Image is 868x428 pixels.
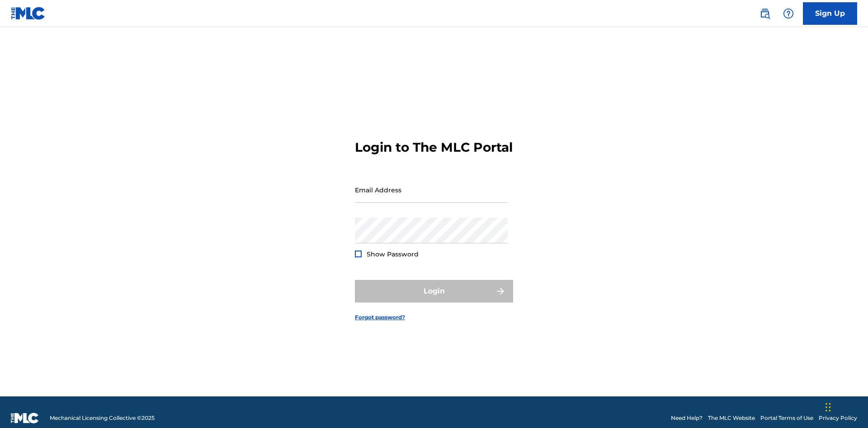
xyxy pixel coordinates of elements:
[50,414,155,422] span: Mechanical Licensing Collective © 2025
[671,414,703,422] a: Need Help?
[779,5,797,23] div: Help
[783,8,794,19] img: help
[819,414,857,422] a: Privacy Policy
[355,140,513,155] h3: Login to The MLC Portal
[708,414,755,422] a: The MLC Website
[759,8,770,19] img: search
[11,7,46,20] img: MLC Logo
[756,5,774,23] a: Public Search
[367,250,419,258] span: Show Password
[823,385,868,428] iframe: Chat Widget
[803,2,857,25] a: Sign Up
[11,413,39,423] img: logo
[760,414,813,422] a: Portal Terms of Use
[826,394,831,421] div: Drag
[355,313,405,321] a: Forgot password?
